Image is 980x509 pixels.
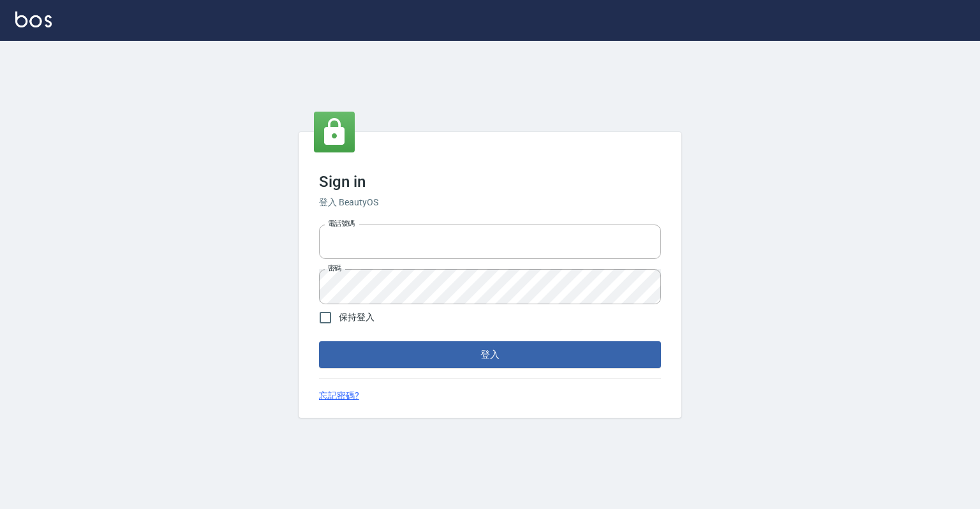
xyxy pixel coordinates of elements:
a: 忘記密碼? [319,389,359,402]
label: 電話號碼 [328,219,355,228]
img: Logo [15,11,52,27]
button: 登入 [319,341,661,368]
h6: 登入 BeautyOS [319,196,661,209]
h3: Sign in [319,173,661,191]
label: 密碼 [328,263,341,273]
span: 保持登入 [339,311,375,324]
